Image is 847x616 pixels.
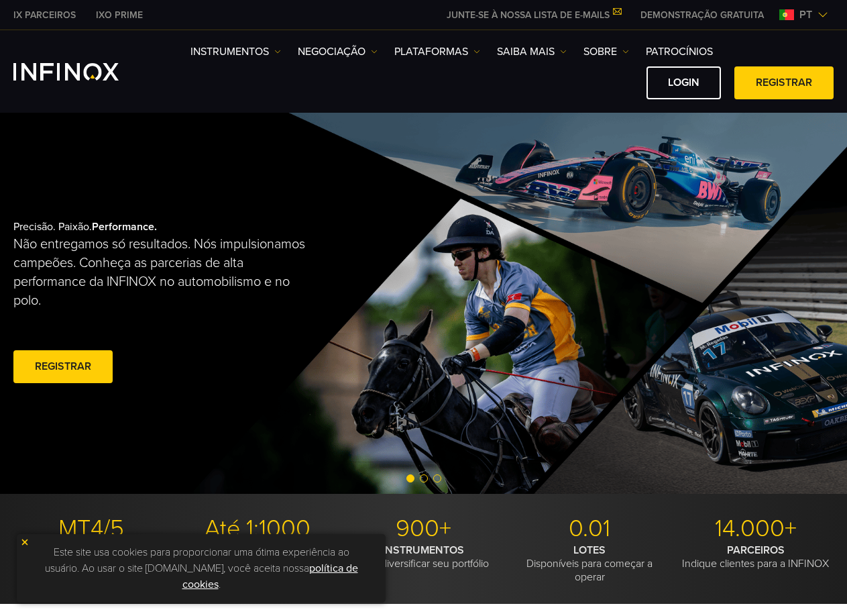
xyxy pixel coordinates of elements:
span: Go to slide 2 [420,474,428,482]
a: Saiba mais [497,44,567,60]
p: Disponíveis para começar a operar [512,544,668,584]
strong: LOTES [573,544,606,557]
strong: PARCEIROS [727,544,785,557]
p: 14.000+ [677,514,834,544]
span: pt [794,7,817,23]
a: NEGOCIAÇÃO [298,44,378,60]
p: 900+ [345,514,502,544]
span: Go to slide 3 [433,474,441,482]
a: PLATAFORMAS [394,44,480,60]
strong: Performance. [92,220,157,234]
a: Patrocínios [646,44,713,60]
a: Registrar [734,66,834,99]
p: Indique clientes para a INFINOX [677,544,834,570]
a: INFINOX Logo [13,63,150,81]
p: Com ferramentas de trading modernas [13,544,170,584]
p: Este site usa cookies para proporcionar uma ótima experiência ao usuário. Ao usar o site [DOMAIN_... [23,541,379,596]
img: yellow close icon [20,537,30,547]
a: INFINOX [86,8,153,22]
a: Login [646,66,721,99]
p: 0.01 [512,514,668,544]
a: INFINOX [3,8,86,22]
strong: INSTRUMENTOS [382,544,464,557]
p: Até 1:1000 [180,514,336,544]
a: INFINOX MENU [630,8,774,22]
div: Precisão. Paixão. [13,199,382,408]
a: Registrar [13,350,113,383]
p: MT4/5 [13,514,170,544]
p: Para diversificar seu portfólio [345,544,502,570]
a: Instrumentos [190,44,281,60]
span: Go to slide 1 [406,474,414,482]
a: JUNTE-SE À NOSSA LISTA DE E-MAILS [437,9,630,21]
p: Não entregamos só resultados. Nós impulsionamos campeões. Conheça as parcerias de alta performanc... [13,235,308,310]
a: SOBRE [583,44,629,60]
